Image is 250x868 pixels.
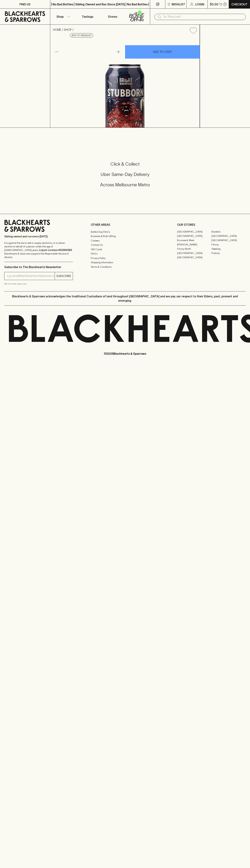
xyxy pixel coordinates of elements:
a: HOME [53,28,61,31]
a: [GEOGRAPHIC_DATA] [177,251,211,255]
button: SUBSCRIBE [55,272,73,280]
img: 52983.png [50,37,200,128]
p: Checkout [231,2,247,6]
p: OTHER AREAS [91,223,159,227]
button: Shop [50,9,75,24]
a: Braddon [211,230,246,234]
input: e.g. jane@blackheartsandsparrows.com.au [7,273,55,279]
a: Terms & Conditions [91,265,159,269]
a: Brunswick West [177,238,211,243]
p: Wishlist [172,2,185,6]
a: Business & Bulk Gifting [91,234,159,238]
button: Add to wishlist [188,26,198,35]
a: Prahran [211,251,246,255]
a: Bottle Drop FAQ's [91,230,159,234]
a: Contact Us [91,243,159,247]
p: OUR STORES [177,223,246,227]
p: Blackhearts & Sparrows acknowledges the traditional Custodians of land throughout [GEOGRAPHIC_DAT... [7,294,243,303]
p: Stores [108,14,117,19]
button: Add to wishlist [70,33,93,38]
a: Careers [91,238,159,243]
a: [PERSON_NAME] [177,243,211,247]
button: ADD TO CART [125,45,200,59]
a: [GEOGRAPHIC_DATA] [211,234,246,238]
h5: Click & Collect [4,161,246,167]
strong: Liquor License #32064953 [39,249,72,251]
p: We will never spam you [4,282,73,286]
p: ADD TO CART [153,50,172,54]
a: Shipping Information [91,260,159,265]
p: 0 [224,3,226,5]
a: Stores [100,9,125,24]
p: It is against the law to sell or supply alcohol to, or to obtain alcohol on behalf of a person un... [4,241,73,259]
a: SHOP [64,28,72,31]
p: Shop [56,14,64,19]
a: Privacy Policy [91,256,159,260]
input: Try "Pinot noir" [163,14,243,20]
p: SUBSCRIBE [56,274,71,278]
p: $0.00 [210,2,218,6]
a: Fitzroy North [177,247,211,251]
a: [GEOGRAPHIC_DATA] [177,234,211,238]
a: Gift Cards [91,247,159,251]
h5: Uber Same-Day Delivery [4,171,246,177]
a: Fitzroy [211,243,246,247]
a: Tastings [75,9,100,24]
a: [GEOGRAPHIC_DATA] [211,238,246,243]
p: FIND US [19,2,31,6]
a: Geelong [211,247,246,251]
a: [GEOGRAPHIC_DATA] [177,230,211,234]
a: [GEOGRAPHIC_DATA] [177,255,211,260]
p: Login [195,2,204,6]
p: Sibling owned and run since [DATE] [4,235,73,238]
a: FAQ's [91,252,159,256]
h5: Across Melbourne Metro [4,182,246,188]
div: Call to action block [4,147,246,207]
p: Tastings [82,14,93,19]
p: Subscribe to The Blackhearts Newsletter [4,265,73,269]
